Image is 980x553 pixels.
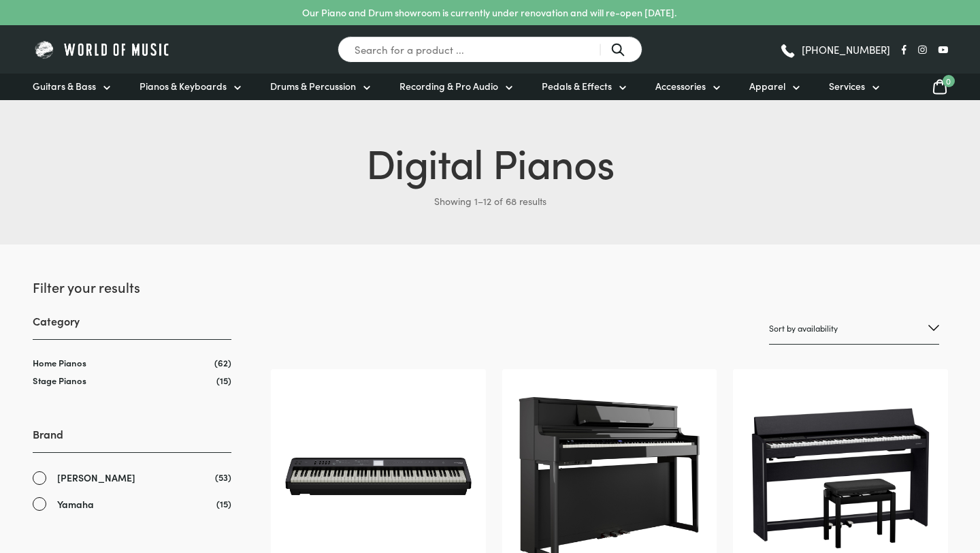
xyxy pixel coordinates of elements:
span: Pedals & Effects [542,79,612,93]
iframe: Chat with our support team [783,403,980,553]
span: [PERSON_NAME] [57,470,135,486]
a: Yamaha [33,496,231,512]
a: [PHONE_NUMBER] [779,39,890,60]
span: Yamaha [57,496,94,512]
a: [PERSON_NAME] [33,470,231,486]
h1: Digital Pianos [33,133,948,190]
span: (15) [216,496,231,511]
p: Showing 1–12 of 68 results [33,190,948,212]
h2: Filter your results [33,277,231,296]
span: Drums & Percussion [270,79,356,93]
span: Apparel [749,79,785,93]
span: Guitars & Bass [33,79,96,93]
span: (15) [216,375,231,386]
img: World of Music [33,39,172,60]
h3: Category [33,313,231,340]
p: Our Piano and Drum showroom is currently under renovation and will re-open [DATE]. [302,5,676,20]
select: Shop order [769,313,939,345]
span: Accessories [655,79,706,93]
span: Pianos & Keyboards [140,79,227,93]
span: Services [829,79,865,93]
div: Brand [33,426,231,512]
span: [PHONE_NUMBER] [802,44,890,54]
a: Stage Pianos [33,374,86,387]
a: Home Pianos [33,356,86,369]
span: 0 [943,75,955,87]
input: Search for a product ... [338,36,642,63]
span: (62) [214,357,231,368]
span: Recording & Pro Audio [399,79,498,93]
h3: Brand [33,426,231,453]
span: (53) [215,470,231,484]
